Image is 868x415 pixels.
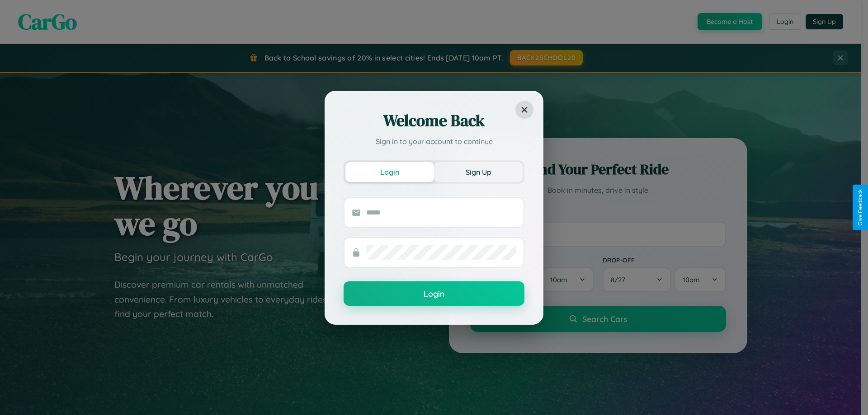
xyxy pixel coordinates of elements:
[344,110,524,131] h2: Welcome Back
[344,136,524,147] p: Sign in to your account to continue
[345,162,434,182] button: Login
[434,162,523,182] button: Sign Up
[344,281,524,306] button: Login
[857,189,863,226] div: Give Feedback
